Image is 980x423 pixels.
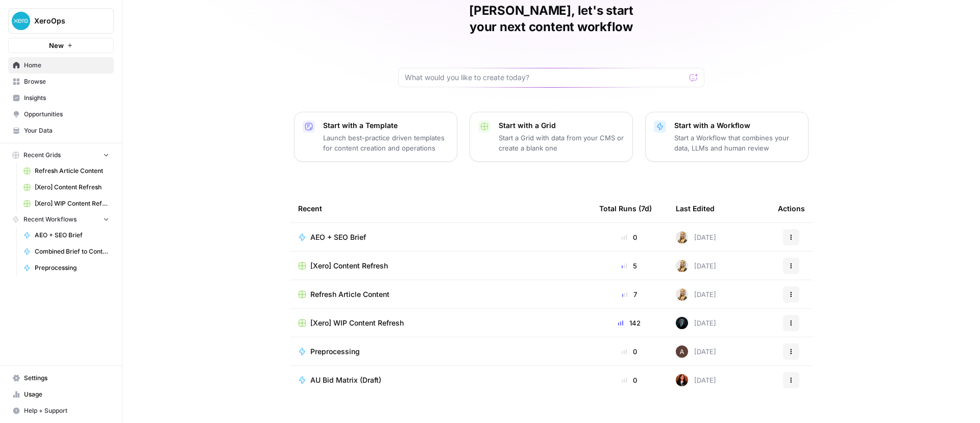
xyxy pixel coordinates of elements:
[35,183,109,192] span: [Xero] Content Refresh
[323,133,449,153] p: Launch best-practice driven templates for content creation and operations
[24,110,109,119] span: Opportunities
[323,120,449,131] p: Start with a Template
[310,289,389,300] span: Refresh Article Content
[8,386,114,403] a: Usage
[298,232,583,242] a: AEO + SEO Brief
[49,40,64,51] span: New
[676,194,715,222] div: Last Edited
[599,232,659,242] div: 0
[23,215,77,224] span: Recent Workflows
[19,227,114,243] a: AEO + SEO Brief
[298,318,583,328] a: [Xero] WIP Content Refresh
[674,133,800,153] p: Start a Workflow that combines your data, LLMs and human review
[23,151,61,160] span: Recent Grids
[676,231,688,243] img: ygsh7oolkwauxdw54hskm6m165th
[645,112,808,162] button: Start with a WorkflowStart a Workflow that combines your data, LLMs and human review
[35,166,109,176] span: Refresh Article Content
[294,112,457,162] button: Start with a TemplateLaunch best-practice driven templates for content creation and operations
[599,346,659,357] div: 0
[778,194,805,222] div: Actions
[12,12,30,30] img: XeroOps Logo
[24,406,109,415] span: Help + Support
[405,72,685,83] input: What would you like to create today?
[35,199,109,208] span: [Xero] WIP Content Refresh
[310,318,404,328] span: [Xero] WIP Content Refresh
[310,261,388,271] span: [Xero] Content Refresh
[676,374,688,386] img: nh1ffu4gqkij28y7n7zaycjgecuc
[24,390,109,399] span: Usage
[676,288,716,301] div: [DATE]
[398,3,704,35] h1: [PERSON_NAME], let's start your next content workflow
[8,212,114,227] button: Recent Workflows
[19,163,114,179] a: Refresh Article Content
[676,345,688,358] img: wtbmvrjo3qvncyiyitl6zoukl9gz
[35,231,109,240] span: AEO + SEO Brief
[19,260,114,276] a: Preprocessing
[310,375,381,385] span: AU Bid Matrix (Draft)
[8,106,114,122] a: Opportunities
[24,374,109,383] span: Settings
[34,16,96,26] span: XeroOps
[298,261,583,271] a: [Xero] Content Refresh
[19,243,114,260] a: Combined Brief to Content
[599,375,659,385] div: 0
[8,147,114,163] button: Recent Grids
[19,195,114,212] a: [Xero] WIP Content Refresh
[676,260,688,272] img: ygsh7oolkwauxdw54hskm6m165th
[676,288,688,301] img: ygsh7oolkwauxdw54hskm6m165th
[8,122,114,139] a: Your Data
[298,194,583,222] div: Recent
[298,289,583,300] a: Refresh Article Content
[310,346,360,357] span: Preprocessing
[8,38,114,53] button: New
[24,77,109,86] span: Browse
[298,346,583,357] a: Preprocessing
[8,57,114,73] a: Home
[470,112,633,162] button: Start with a GridStart a Grid with data from your CMS or create a blank one
[24,126,109,135] span: Your Data
[8,403,114,419] button: Help + Support
[24,61,109,70] span: Home
[676,231,716,243] div: [DATE]
[35,263,109,272] span: Preprocessing
[676,345,716,358] div: [DATE]
[676,317,716,329] div: [DATE]
[599,289,659,300] div: 7
[676,260,716,272] div: [DATE]
[599,261,659,271] div: 5
[676,374,716,386] div: [DATE]
[24,93,109,103] span: Insights
[599,318,659,328] div: 142
[499,133,624,153] p: Start a Grid with data from your CMS or create a blank one
[35,247,109,256] span: Combined Brief to Content
[310,232,366,242] span: AEO + SEO Brief
[8,370,114,386] a: Settings
[499,120,624,131] p: Start with a Grid
[8,73,114,90] a: Browse
[19,179,114,195] a: [Xero] Content Refresh
[298,375,583,385] a: AU Bid Matrix (Draft)
[674,120,800,131] p: Start with a Workflow
[8,8,114,34] button: Workspace: XeroOps
[599,194,652,222] div: Total Runs (7d)
[8,90,114,106] a: Insights
[676,317,688,329] img: ilf5qirlu51qf7ak37srxb41cqxu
